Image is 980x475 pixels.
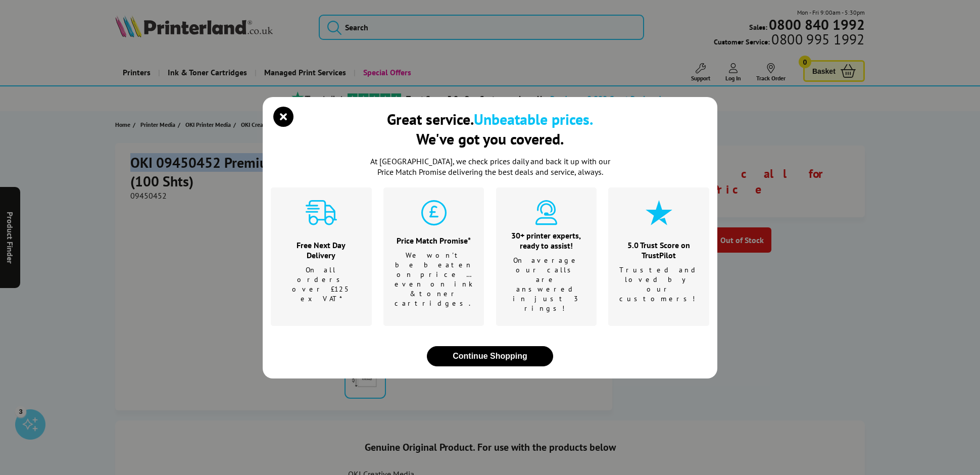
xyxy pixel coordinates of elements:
[283,240,359,260] div: Free Next Day Delivery
[474,109,593,129] b: Unbeatable prices.
[619,240,699,260] div: 5.0 Trust Score on TrustPilot
[395,235,473,246] div: Price Match Promise*
[509,230,584,251] div: 30+ printer experts, ready to assist!
[509,256,584,313] p: On average our calls are answered in just 3 rings!
[276,109,291,124] button: close modal
[387,109,593,149] div: Great service. We've got you covered.
[283,265,359,304] p: On all orders over £125 ex VAT*
[395,251,473,308] p: We won't be beaten on price …even on ink & toner cartridges.
[364,156,616,177] p: At [GEOGRAPHIC_DATA], we check prices daily and back it up with our Price Match Promise deliverin...
[619,265,699,304] p: Trusted and loved by our customers!
[427,346,553,366] button: close modal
